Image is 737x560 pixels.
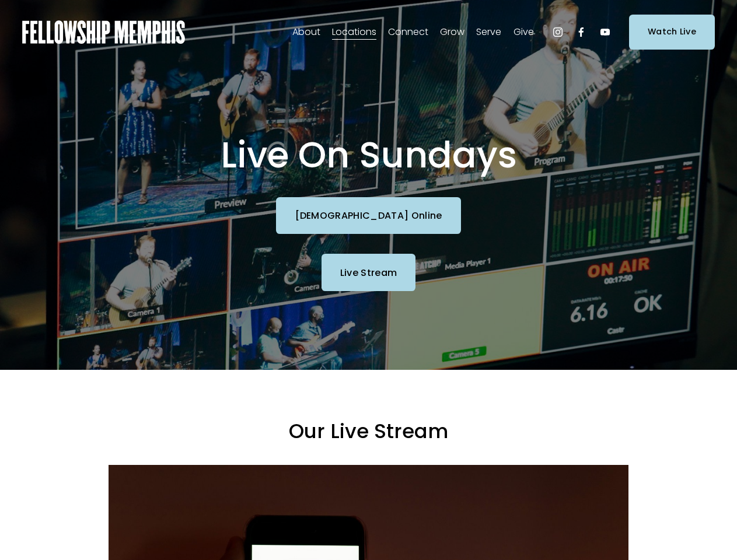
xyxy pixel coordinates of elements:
[276,197,460,234] a: [DEMOGRAPHIC_DATA] Online
[22,20,185,44] img: Fellowship Memphis
[440,23,464,41] a: folder dropdown
[440,24,464,41] span: Grow
[109,133,628,177] h1: Live On Sundays
[332,23,376,41] a: folder dropdown
[388,23,428,41] a: folder dropdown
[514,24,534,41] span: Give
[332,24,376,41] span: Locations
[514,23,534,41] a: folder dropdown
[629,15,715,49] a: Watch Live
[476,24,501,41] span: Serve
[476,23,501,41] a: folder dropdown
[599,26,611,38] a: YouTube
[388,24,428,41] span: Connect
[552,26,564,38] a: Instagram
[292,23,320,41] a: folder dropdown
[109,418,628,445] h3: Our Live Stream
[292,24,320,41] span: About
[322,254,416,290] a: Live Stream
[575,26,587,38] a: Facebook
